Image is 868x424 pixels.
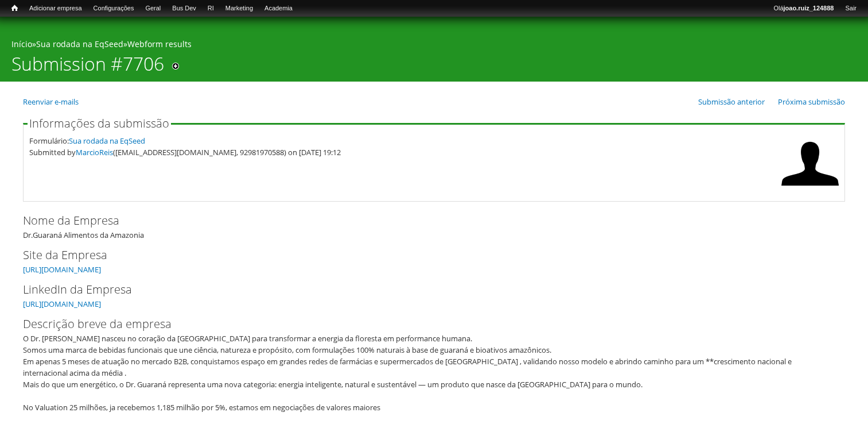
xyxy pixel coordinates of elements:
a: Sair [839,3,862,14]
a: [URL][DOMAIN_NAME] [23,264,101,275]
a: Sua rodada na EqSeed [36,38,123,49]
div: Dr.Guaraná Alimentos da Amazonia [23,212,845,241]
legend: Informações da submissão [28,118,171,129]
strong: joao.ruiz_124888 [784,5,834,11]
a: Sua rodada na EqSeed [69,136,145,146]
span: Início [11,4,18,12]
label: Nome da Empresa [23,212,826,229]
a: MarcioReis [76,147,113,157]
a: Marketing [220,3,259,14]
div: » » [11,38,857,53]
a: Webform results [127,38,192,49]
a: Ver perfil do usuário. [781,184,839,195]
a: Início [11,38,32,49]
a: RI [202,3,220,14]
a: Olájoao.ruiz_124888 [768,3,839,14]
a: [URL][DOMAIN_NAME] [23,299,101,309]
label: Descrição breve da empresa [23,315,826,333]
img: Foto de MarcioReis [781,135,839,192]
a: Bus Dev [166,3,202,14]
a: Início [6,3,24,14]
a: Geral [139,3,166,14]
a: Submissão anterior [698,97,765,107]
h1: Submission #7706 [11,53,164,82]
label: Site da Empresa [23,246,826,264]
a: Próxima submissão [778,97,845,107]
a: Academia [259,3,298,14]
a: Adicionar empresa [24,3,88,14]
label: LinkedIn da Empresa [23,281,826,298]
a: Reenviar e-mails [23,97,79,107]
a: Configurações [88,3,140,14]
div: Formulário: [29,135,776,147]
div: Submitted by ([EMAIL_ADDRESS][DOMAIN_NAME], 92981970588) on [DATE] 19:12 [29,147,776,158]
